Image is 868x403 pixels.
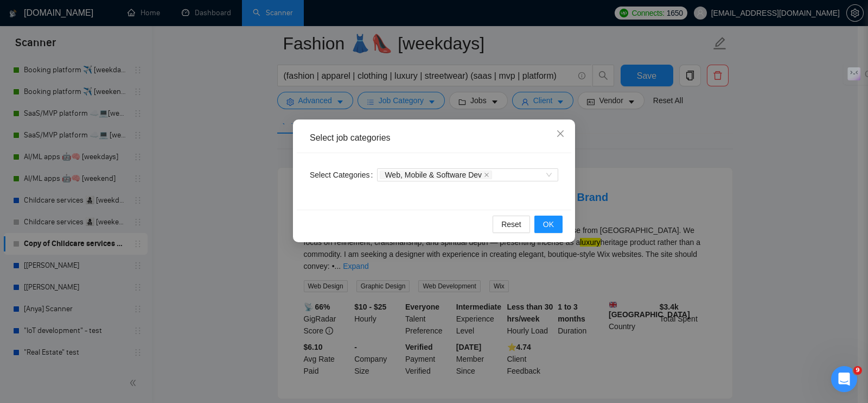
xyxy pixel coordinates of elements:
label: Select Categories [310,166,377,184]
iframe: Intercom live chat [831,366,857,392]
span: Web, Mobile & Software Dev [385,171,482,179]
button: Reset [493,216,530,233]
span: Web, Mobile & Software Dev [380,171,492,179]
button: OK [534,216,563,233]
span: close [484,172,489,178]
span: Reset [501,218,521,230]
button: Close [546,119,575,149]
div: Select job categories [310,132,558,144]
span: OK [543,218,554,230]
span: close [556,129,565,138]
span: 9 [853,366,862,375]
